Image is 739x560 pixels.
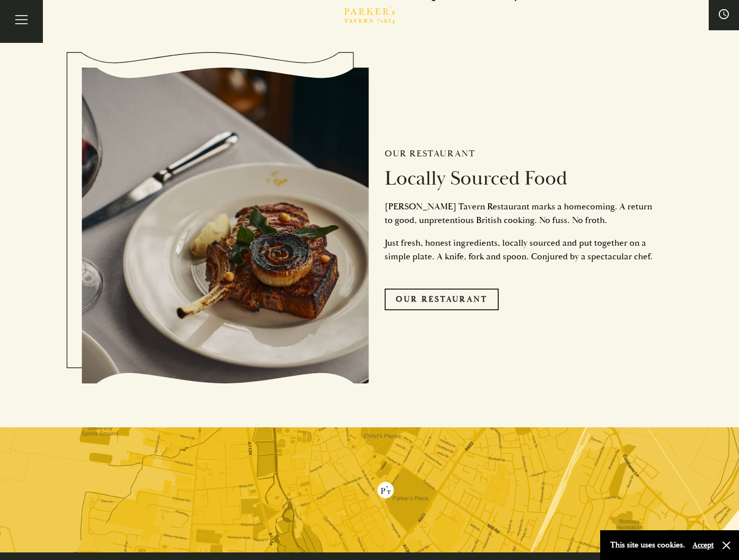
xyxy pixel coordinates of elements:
a: Our Restaurant [385,289,499,310]
p: [PERSON_NAME] Tavern Restaurant marks a homecoming. A return to good, unpretentious British cooki... [385,200,657,227]
p: Just fresh, honest ingredients, locally sourced and put together on a simple plate. A knife, fork... [385,236,657,263]
p: This site uses cookies. [610,538,685,552]
button: Close and accept [721,540,731,550]
button: Accept [693,540,714,550]
h2: Locally Sourced Food [385,166,657,191]
h2: Our Restaurant [385,148,657,159]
